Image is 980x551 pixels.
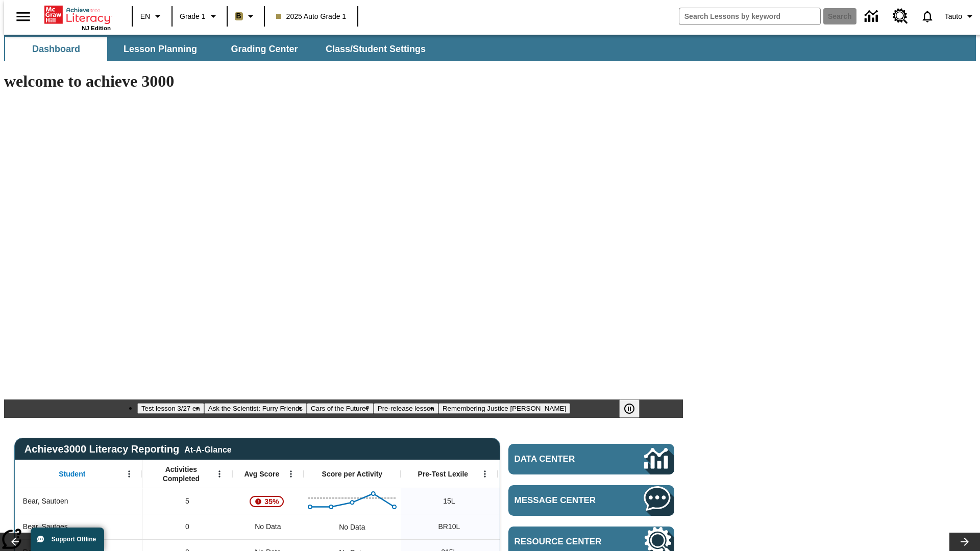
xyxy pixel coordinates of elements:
button: Dashboard [5,37,107,61]
div: 5, Bear, Sautoen [142,488,232,514]
span: NJ Edition [82,25,111,31]
button: Grading Center [213,37,315,61]
button: Language: EN, Select a language [136,7,168,26]
span: Grading Center [231,43,298,55]
div: 0, Bear, Sautoes [142,514,232,539]
span: Data Center [514,454,610,464]
a: Data Center [508,444,674,474]
span: Achieve3000 Literacy Reporting [24,443,232,455]
button: Class/Student Settings [317,37,434,61]
span: Bear, Sautoen [23,496,68,507]
div: At-A-Glance [184,443,231,455]
span: Score per Activity [322,469,383,479]
button: Open Menu [477,466,493,482]
span: Beginning reader 10 Lexile, Bear, Sautoes [438,521,460,532]
span: No Data [250,516,286,537]
input: search field [679,8,820,24]
span: Support Offline [52,536,96,543]
button: Open Menu [121,466,137,482]
a: Message Center [508,485,674,516]
div: Pause [619,399,650,418]
span: EN [140,11,150,22]
div: No Data, Bear, Sautoes [334,517,370,537]
span: Bear, Sautoes [23,521,68,532]
button: Open Menu [283,466,299,482]
span: 35% [260,492,283,511]
a: Home [44,5,111,25]
span: Dashboard [32,43,80,55]
div: No Data, Bear, Sautoes [232,514,304,539]
span: Pre-Test Lexile [418,469,469,479]
span: B [236,10,241,22]
span: 15 Lexile, Bear, Sautoen [443,496,455,507]
span: Avg Score [244,469,279,479]
span: Lesson Planning [124,43,197,55]
button: Slide 4 Pre-release lesson [374,403,438,414]
span: Student [59,469,85,479]
span: Resource Center [514,537,614,547]
button: Pause [619,399,640,418]
span: Class/Student Settings [326,43,426,55]
button: Boost Class color is light brown. Change class color [231,7,261,26]
button: Slide 3 Cars of the Future? [307,403,374,414]
button: Lesson Planning [109,37,211,61]
div: 10 Lexile, ER, Based on the Lexile Reading measure, student is an Emerging Reader (ER) and will h... [498,514,595,539]
span: 5 [185,496,189,507]
button: Grade: Grade 1, Select a grade [176,7,224,26]
button: Lesson carousel, Next [949,533,980,551]
span: Tauto [945,11,962,22]
div: 10 Lexile, ER, Based on the Lexile Reading measure, student is an Emerging Reader (ER) and will h... [498,488,595,514]
button: Slide 1 Test lesson 3/27 en [137,403,204,414]
span: Message Center [514,495,614,506]
a: Notifications [914,3,941,30]
h1: welcome to achieve 3000 [4,72,683,91]
a: Resource Center, Will open in new tab [887,3,914,30]
button: Profile/Settings [941,7,980,26]
button: Support Offline [31,528,104,551]
div: SubNavbar [4,37,435,61]
span: Activities Completed [148,465,215,483]
span: 2025 Auto Grade 1 [276,11,347,22]
button: Open side menu [8,2,38,32]
div: SubNavbar [4,35,976,61]
span: 0 [185,521,189,532]
button: Slide 5 Remembering Justice O'Connor [438,403,570,414]
a: Data Center [859,3,887,31]
span: Grade 1 [180,11,206,22]
button: Open Menu [212,466,227,482]
div: , 35%, Attention! This student's Average First Try Score of 35% is below 65%, Bear, Sautoen [232,488,304,514]
button: Slide 2 Ask the Scientist: Furry Friends [204,403,307,414]
div: Home [44,4,111,31]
